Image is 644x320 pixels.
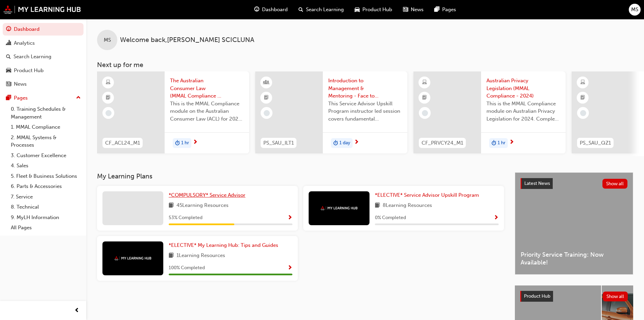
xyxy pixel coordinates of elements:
span: Search Learning [306,6,344,14]
span: next-icon [509,140,514,146]
span: pages-icon [6,95,11,101]
span: MS [631,6,638,14]
span: learningResourceType_ELEARNING-icon [422,78,427,87]
span: guage-icon [254,5,259,14]
a: Search Learning [3,50,84,63]
span: 1 hr [181,139,189,147]
span: CF_ACL24_M1 [105,139,140,147]
span: *ELECTIVE* My Learning Hub: Tips and Guides [169,242,278,248]
span: 1 hr [498,139,505,147]
a: PS_SAU_ILT1Introduction to Management & Mentoring - Face to Face Instructor Led Training (Service... [255,71,407,153]
span: book-icon [169,201,174,210]
span: *COMPULSORY* Service Advisor [169,192,245,198]
span: booktick-icon [264,93,269,102]
h3: My Learning Plans [97,172,504,180]
a: mmal [3,5,81,14]
button: Show Progress [287,214,292,222]
button: Show all [602,179,628,189]
span: 0 % Completed [375,214,406,222]
a: CF_PRVCY24_M1Australian Privacy Legislation (MMAL Compliance - 2024)This is the MMAL Compliance m... [413,71,566,153]
a: 2. MMAL Systems & Processes [8,132,84,150]
span: This is the MMAL Compliance module on the Australian Consumer Law (ACL) for 2024. Complete this m... [170,100,244,123]
a: News [3,78,84,90]
span: MS [104,36,111,44]
a: news-iconNews [398,3,429,17]
span: News [411,6,424,14]
div: Search Learning [14,53,51,61]
a: 8. Technical [8,202,84,212]
span: learningRecordVerb_NONE-icon [422,110,428,116]
span: duration-icon [333,139,338,148]
span: Show Progress [287,265,292,271]
a: 5. Fleet & Business Solutions [8,171,84,182]
a: 1. MMAL Compliance [8,122,84,132]
span: pages-icon [434,5,439,14]
a: *COMPULSORY* Service Advisor [169,191,248,199]
h3: Next up for me [86,61,644,69]
div: Analytics [14,39,35,47]
a: search-iconSearch Learning [293,3,349,17]
button: DashboardAnalyticsSearch LearningProduct HubNews [3,22,84,92]
span: learningResourceType_ELEARNING-icon [580,78,585,87]
span: book-icon [375,201,380,210]
span: Priority Service Training: Now Available! [521,251,627,266]
span: learningResourceType_ELEARNING-icon [106,78,111,87]
span: 1 Learning Resources [176,252,225,260]
img: mmal [114,256,151,260]
a: 6. Parts & Accessories [8,181,84,192]
span: chart-icon [6,40,11,46]
span: PS_SAU_ILT1 [263,139,294,147]
button: MS [629,4,641,16]
span: booktick-icon [580,93,585,102]
a: 7. Service [8,192,84,202]
a: car-iconProduct Hub [349,3,398,17]
span: booktick-icon [106,93,111,102]
span: *ELECTIVE* Service Advisor Upskill Program [375,192,479,198]
a: 9. MyLH Information [8,212,84,223]
span: This Service Advisor Upskill Program instructor led session covers fundamental management styles ... [328,100,402,123]
span: Latest News [524,180,550,186]
button: Pages [3,92,84,104]
a: Product HubShow all [520,291,628,302]
a: *ELECTIVE* Service Advisor Upskill Program [375,191,482,199]
span: booktick-icon [422,93,427,102]
span: Welcome back , [PERSON_NAME] SCICLUNA [120,36,254,44]
span: news-icon [6,81,11,87]
span: 100 % Completed [169,264,205,272]
a: 4. Sales [8,161,84,171]
button: Show Progress [494,214,499,222]
a: 3. Customer Excellence [8,150,84,161]
span: CF_PRVCY24_M1 [422,139,463,147]
span: next-icon [354,140,359,146]
div: Pages [14,94,28,102]
a: guage-iconDashboard [249,3,293,17]
span: 8 Learning Resources [383,201,432,210]
span: Show Progress [494,215,499,221]
a: Latest NewsShow allPriority Service Training: Now Available! [515,172,633,275]
span: Pages [442,6,456,14]
span: learningRecordVerb_NONE-icon [105,110,112,116]
span: news-icon [403,5,408,14]
img: mmal [320,206,358,210]
span: Australian Privacy Legislation (MMAL Compliance - 2024) [486,77,560,100]
span: up-icon [76,93,81,102]
span: 53 % Completed [169,214,202,222]
a: 0. Training Schedules & Management [8,104,84,122]
span: book-icon [169,252,174,260]
a: All Pages [8,222,84,233]
button: Show all [603,292,628,301]
span: The Australian Consumer Law (MMAL Compliance - 2024) [170,77,244,100]
button: Show Progress [287,264,292,272]
span: next-icon [193,140,198,146]
span: duration-icon [175,139,180,148]
span: Dashboard [262,6,288,14]
span: PS_SAU_QZ1 [580,139,611,147]
span: search-icon [299,5,303,14]
span: 1 day [339,139,350,147]
span: car-icon [6,68,11,74]
a: pages-iconPages [429,3,461,17]
a: CF_ACL24_M1The Australian Consumer Law (MMAL Compliance - 2024)This is the MMAL Compliance module... [97,71,249,153]
a: Latest NewsShow all [521,178,627,189]
span: Product Hub [524,293,550,299]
